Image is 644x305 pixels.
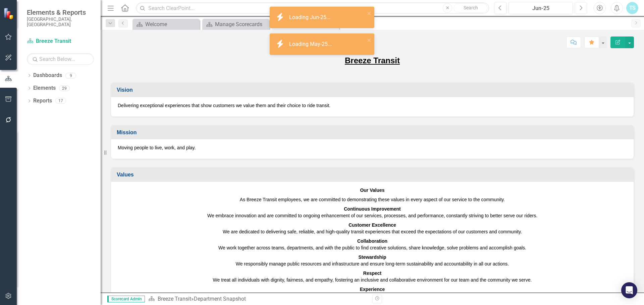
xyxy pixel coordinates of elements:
div: Open Intercom Messenger [621,282,637,298]
button: Search [454,3,487,13]
div: 29 [59,85,70,91]
strong: Collaboration [357,238,387,244]
a: Breeze Transit [27,37,94,45]
p: We value the expertise and insights of our team and customers, using them to inform decisions and... [118,285,627,301]
strong: Experience [360,287,385,292]
div: » [148,295,367,303]
strong: Customer Excellence [348,222,396,228]
div: Jun-25 [511,4,571,12]
p: We treat all individuals with dignity, fairness, and empathy, fostering an inclusive and collabor... [118,269,627,285]
div: 17 [55,98,66,104]
small: [GEOGRAPHIC_DATA], [GEOGRAPHIC_DATA] [27,16,94,27]
div: Loading May-25... [289,41,333,48]
span: Elements & Reports [27,8,94,16]
strong: Stewardship [358,254,386,260]
a: Reports [33,97,52,105]
div: Loading Jun-25... [289,14,332,21]
h3: Mission [117,130,630,136]
a: Elements [33,84,56,92]
div: Welcome [145,20,198,28]
h3: Vision [117,87,630,93]
button: Jun-25 [508,2,573,14]
p: We responsibly manage public resources and infrastructure and ensure long-term sustainability and... [118,252,627,269]
p: We embrace innovation and are committed to ongoing enhancement of our services, processes, and pe... [118,204,627,220]
div: Manage Scorecards [215,20,268,28]
strong: Continuous Improvement [344,206,401,212]
a: Dashboards [33,72,62,79]
img: ClearPoint Strategy [3,7,15,19]
p: We are dedicated to delivering safe, reliable, and high-quality transit experiences that exceed t... [118,220,627,236]
p: Moving people to live, work, and play. [118,144,627,151]
p: We work together across teams, departments, and with the public to find creative solutions, share... [118,236,627,252]
h3: Values [117,172,630,178]
div: 9 [65,73,76,78]
input: Search Below... [27,53,94,65]
span: Scorecard Admin [107,296,145,302]
button: TS [626,2,638,14]
div: Department Snapshot [194,296,246,302]
button: close [367,36,372,44]
span: Search [464,5,478,10]
input: Search ClearPoint... [136,2,489,14]
strong: Respect [363,271,381,276]
a: Manage Scorecards [204,20,268,28]
a: Welcome [134,20,198,28]
strong: Our Values [360,187,384,193]
button: close [367,9,372,17]
p: Delivering exceptional experiences that show customers we value them and their choice to ride tra... [118,102,627,109]
p: As Breeze Transit employees, we are committed to demonstrating these values in every aspect of ou... [118,195,627,204]
a: Breeze Transit [158,296,191,302]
